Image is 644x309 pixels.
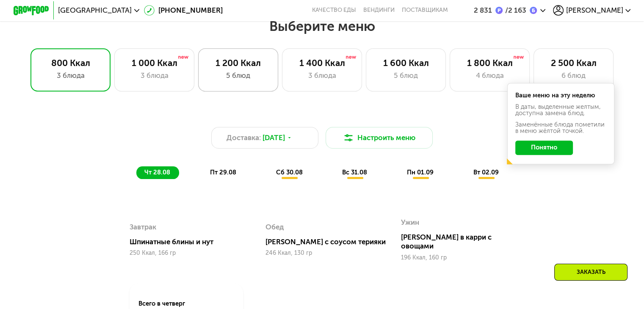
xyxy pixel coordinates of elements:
[407,168,434,176] span: пн 01.09
[402,7,448,14] div: поставщикам
[401,293,419,307] div: Ужин
[326,127,433,149] button: Настроить меню
[363,7,395,14] a: Вендинги
[58,7,132,14] span: [GEOGRAPHIC_DATA]
[40,58,101,68] div: 800 Ккал
[503,7,526,14] div: 2 163
[459,70,520,81] div: 4 блюда
[263,132,285,143] span: [DATE]
[515,121,607,134] div: Заменённые блюда пометили в меню жёлтой точкой.
[312,7,356,14] a: Качество еды
[515,104,607,116] div: В даты, выделенные желтым, доступна замена блюд.
[276,168,303,176] span: сб 30.08
[227,132,261,143] span: Доставка:
[505,6,508,14] span: /
[342,168,367,176] span: вс 31.08
[124,70,185,81] div: 3 блюда
[207,58,269,68] div: 1 200 Ккал
[124,58,185,68] div: 1 000 Ккал
[474,7,492,14] div: 2 831
[207,70,269,81] div: 5 блюд
[291,58,353,68] div: 1 400 Ккал
[375,70,437,81] div: 5 блюд
[543,58,604,68] div: 2 500 Ккал
[515,141,573,155] button: Понятно
[144,168,170,176] span: чт 28.08
[554,264,627,281] div: Заказать
[566,7,623,14] span: [PERSON_NAME]
[473,168,499,176] span: вт 02.09
[29,18,616,35] h2: Выберите меню
[210,168,236,176] span: пт 29.08
[375,58,437,68] div: 1 600 Ккал
[543,70,604,81] div: 6 блюд
[515,92,607,99] div: Ваше меню на эту неделю
[144,5,223,16] a: [PHONE_NUMBER]
[40,70,101,81] div: 3 блюда
[291,70,353,81] div: 3 блюда
[459,58,520,68] div: 1 800 Ккал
